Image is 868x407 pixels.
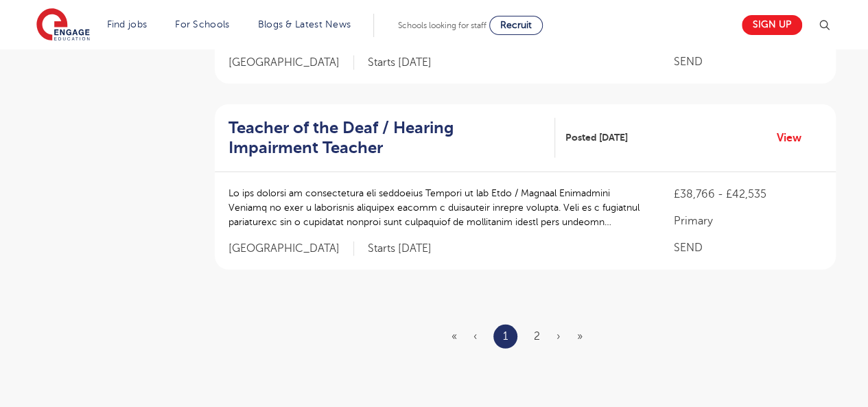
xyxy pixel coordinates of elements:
[175,19,229,30] a: For Schools
[36,8,90,43] img: Engage Education
[534,330,540,342] a: 2
[489,16,543,35] a: Recruit
[228,186,646,229] p: Lo ips dolorsi am consectetura eli seddoeius Tempori ut lab Etdo / Magnaal Enimadmini Veniamq no ...
[451,330,457,342] span: «
[368,56,432,70] p: Starts [DATE]
[258,19,351,30] a: Blogs & Latest News
[565,130,628,145] span: Posted [DATE]
[500,20,532,30] span: Recruit
[228,118,545,158] h2: Teacher of the Deaf / Hearing Impairment Teacher
[673,240,821,256] p: SEND
[777,129,812,147] a: View
[673,213,821,229] p: Primary
[228,118,556,158] a: Teacher of the Deaf / Hearing Impairment Teacher
[473,330,477,342] span: ‹
[228,56,354,70] span: [GEOGRAPHIC_DATA]
[673,186,821,202] p: £38,766 - £42,535
[577,330,583,342] a: Last
[503,327,508,345] a: 1
[368,242,432,256] p: Starts [DATE]
[742,15,802,35] a: Sign up
[673,54,821,70] p: SEND
[556,330,561,342] a: Next
[107,19,148,30] a: Find jobs
[228,242,354,256] span: [GEOGRAPHIC_DATA]
[398,21,486,30] span: Schools looking for staff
